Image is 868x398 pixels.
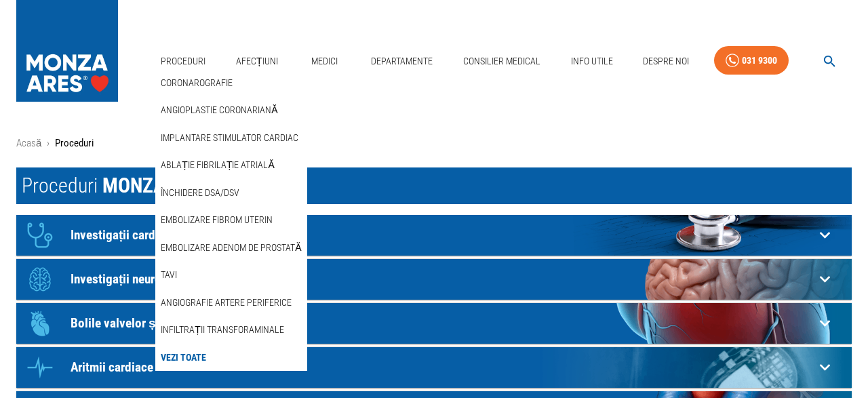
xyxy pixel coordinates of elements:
a: Implantare stimulator cardiac [158,127,301,149]
a: 031 9300 [714,46,789,75]
a: Departamente [366,47,438,75]
a: Închidere DSA/DSV [158,182,242,204]
div: Embolizare adenom de prostată [155,234,307,262]
li: › [47,136,50,151]
a: Embolizare fibrom uterin [158,209,275,231]
a: Embolizare adenom de prostată [158,237,304,259]
div: Ablație fibrilație atrială [155,151,307,179]
p: Aritmii cardiace [71,360,814,374]
div: Implantare stimulator cardiac [155,124,307,152]
div: IconAritmii cardiace [16,347,852,388]
a: Acasă [16,137,41,149]
a: Info Utile [566,47,618,75]
div: Închidere DSA/DSV [155,179,307,207]
div: Angiografie artere periferice [155,289,307,317]
p: Proceduri [55,136,94,151]
div: IconBolile valvelor și ale vaselor inimii [16,303,852,344]
div: Icon [20,347,60,388]
a: Vezi Toate [158,346,209,369]
div: Icon [20,303,60,344]
div: Embolizare fibrom uterin [155,206,307,234]
p: Investigații cardiologie [71,228,814,242]
a: Despre Noi [637,47,694,75]
div: Icon [20,259,60,300]
a: TAVI [158,264,180,286]
div: IconInvestigații neurologie [16,259,852,300]
div: 031 9300 [742,52,777,69]
a: Angioplastie coronariană [158,99,280,121]
nav: secondary mailbox folders [155,69,307,372]
a: Afecțiuni [231,47,283,75]
a: Ablație fibrilație atrială [158,154,277,176]
a: Angiografie artere periferice [158,292,294,314]
a: Consilier Medical [458,47,546,75]
div: TAVI [155,261,307,289]
div: IconInvestigații cardiologie [16,215,852,256]
div: Infiltrații transforaminale [155,316,307,344]
a: Medici [302,47,346,75]
a: Proceduri [155,47,211,75]
nav: breadcrumb [16,136,852,151]
a: Coronarografie [158,72,235,94]
div: Coronarografie [155,69,307,97]
p: Bolile valvelor și ale vaselor inimii [71,316,814,330]
a: Infiltrații transforaminale [158,319,287,341]
span: MONZA ARES [102,174,215,197]
div: Vezi Toate [155,344,307,372]
h1: Proceduri [16,167,852,204]
div: Icon [20,215,60,256]
p: Investigații neurologie [71,272,814,286]
div: Angioplastie coronariană [155,96,307,124]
